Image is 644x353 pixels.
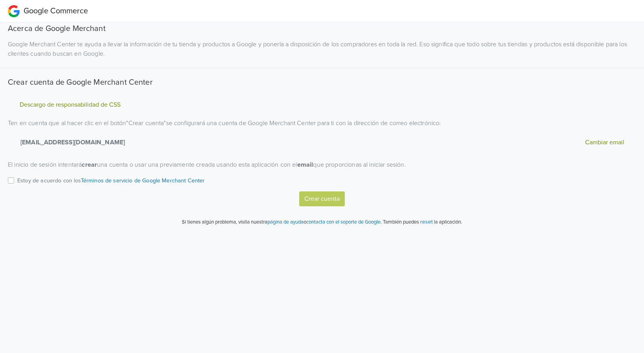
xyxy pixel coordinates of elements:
[420,217,433,226] button: reset
[17,101,123,109] button: Descargo de responsabilidad de CSS
[297,161,313,169] strong: email
[82,161,97,169] strong: crear
[306,219,381,225] a: contacta con el soporte de Google
[8,78,636,87] h5: Crear cuenta de Google Merchant Center
[17,138,125,147] strong: [EMAIL_ADDRESS][DOMAIN_NAME]
[8,160,636,169] p: El inicio de sesión intentará una cuenta o usar una previamente creada usando esta aplicación con...
[267,219,304,225] a: página de ayuda
[8,24,636,33] h5: Acerca de Google Merchant
[24,6,88,16] span: Google Commerce
[182,218,382,226] p: Si tienes algún problema, visita nuestra o .
[2,40,642,58] div: Google Merchant Center te ayuda a llevar la información de tu tienda y productos a Google y poner...
[17,176,205,185] p: Estoy de acuerdo con los
[81,177,205,184] a: Términos de servicio de Google Merchant Center
[583,137,627,147] button: Cambiar email
[382,217,462,226] p: También puedes la aplicación.
[8,118,636,154] p: Ten en cuenta que al hacer clic en el botón " Crear cuenta " se configurará una cuenta de Google ...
